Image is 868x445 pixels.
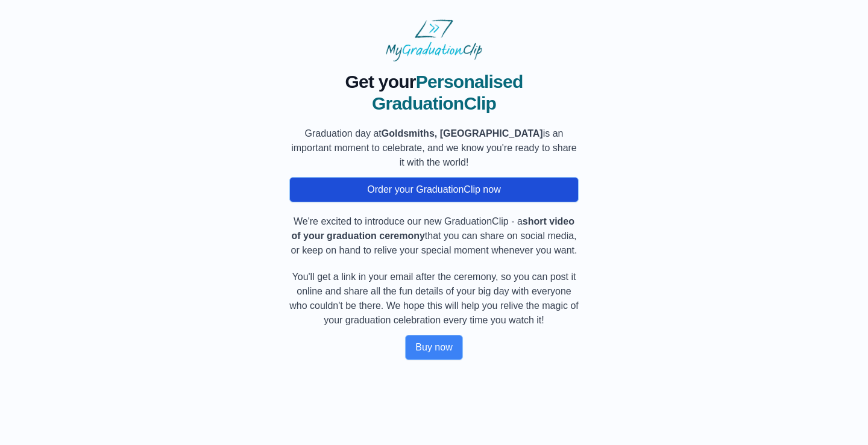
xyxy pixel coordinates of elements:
p: You'll get a link in your email after the ceremony, so you can post it online and share all the f... [289,270,579,328]
button: Buy now [405,335,462,360]
b: Goldsmiths, [GEOGRAPHIC_DATA] [382,128,543,138]
img: MyGraduationClip [386,19,482,61]
span: Get your [345,72,415,92]
b: short video of your graduation ceremony [291,216,574,241]
p: We're excited to introduce our new GraduationClip - a that you can share on social media, or keep... [289,214,579,258]
span: Personalised GraduationClip [372,72,523,113]
p: Graduation day at is an important moment to celebrate, and we know you're ready to share it with ... [289,126,579,170]
button: Order your GraduationClip now [289,177,579,202]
